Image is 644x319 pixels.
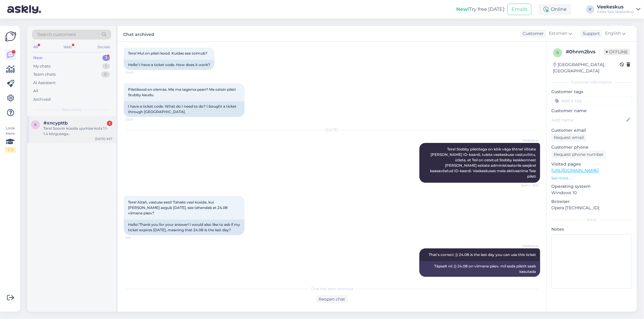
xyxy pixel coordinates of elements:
[5,125,16,153] div: Look Here
[551,183,632,190] p: Operating system
[597,5,640,14] a: VeekeskusKales Spa Veekeskus
[430,147,537,178] span: Tere! Stebby piletitega on kõik väga lihtne! Võtate [PERSON_NAME] ID-kaardi, tulete veekeskuse va...
[101,71,110,77] div: 0
[33,88,38,94] div: All
[516,244,538,248] span: Veekeskus
[123,30,154,38] label: Chat archived
[32,43,39,51] div: All
[551,108,632,114] p: Customer name
[551,175,632,181] p: See more ...
[5,31,16,42] img: Askly Logo
[551,80,632,85] div: Customer information
[566,48,604,55] div: # 0hnm2bvs
[128,200,229,215] span: Tere! Aitah, vastuse eest! Tahaks veel küsida, kui [PERSON_NAME] aegub [DATE], see tähendab et 24...
[551,89,632,95] p: Customer tags
[126,235,148,240] span: 9:51
[95,137,112,141] div: [DATE] 9:57
[62,43,73,51] div: Web
[419,261,540,277] div: Täpselt nii :)) 24.08 on viimane päev, mil seda piletit saab kasutada
[33,96,51,103] div: Archived
[102,63,110,69] div: 1
[586,5,594,14] div: V
[37,31,76,38] span: Search customers
[605,30,621,37] span: English
[551,168,599,173] a: [URL][DOMAIN_NAME]
[551,226,632,232] p: Notes
[128,51,207,55] span: Tere! Mul on pileti kood. Kuidas see toimub?
[124,220,245,235] div: Hello! Thank you for your answer! I would also like to ask if my ticket expires [DATE], meaning t...
[126,117,148,122] span: 21:47
[33,63,50,69] div: My chats
[124,60,214,70] div: Hello! I have a ticket code. How does it work?
[551,198,632,205] p: Browser
[311,286,353,292] span: Chat has been archived
[552,117,625,123] input: Add name
[34,122,37,127] span: x
[551,217,632,223] div: Extra
[96,43,111,51] div: Socials
[43,120,68,126] span: #xncypttb
[520,30,544,37] div: Customer
[551,161,632,167] p: Visited pages
[551,190,632,196] p: Windows 10
[126,70,148,75] span: 21:43
[128,87,237,97] span: Piletikood on olemas. Mis ma tegema pean? Ma ostsin pileti Stubby kaudu.
[551,144,632,150] p: Customer phone
[124,101,245,117] div: I have a ticket code. What do I need to do? I bought a ticket through [GEOGRAPHIC_DATA].
[516,183,538,188] span: Seen ✓ 8:18
[551,96,632,105] input: Add a tag
[508,4,531,15] button: Emails
[539,4,572,15] div: Online
[33,55,43,61] div: New
[429,252,536,257] span: That's correct :)) 24.08 is the last day you can use this ticket
[456,6,469,12] b: New!
[553,62,620,74] div: [GEOGRAPHIC_DATA], [GEOGRAPHIC_DATA]
[551,150,606,159] div: Request phone number
[551,134,586,142] div: Request email
[597,5,634,9] div: Veekeskus
[43,126,112,137] div: Tere! Soovin küsida ujumise kota 1.1-1.4 kõrgusega [PERSON_NAME]/basseinis. Mu klient soovisi tul...
[107,121,112,126] div: 1
[604,49,630,55] span: Offline
[102,55,110,61] div: 1
[124,127,540,133] div: [DATE]
[33,71,56,77] div: Team chats
[516,138,538,143] span: Veekeskus
[597,9,634,14] div: Kales Spa Veekeskus
[549,30,567,37] span: Estonian
[5,147,16,153] div: 1 / 3
[33,80,56,86] div: AI Assistant
[551,205,632,211] p: Opera [TECHNICAL_ID]
[551,127,632,134] p: Customer email
[580,30,600,37] div: Support
[556,50,559,55] span: 0
[316,295,348,303] div: Reopen chat
[62,107,81,112] span: New chats
[456,6,505,13] div: Try free [DATE]:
